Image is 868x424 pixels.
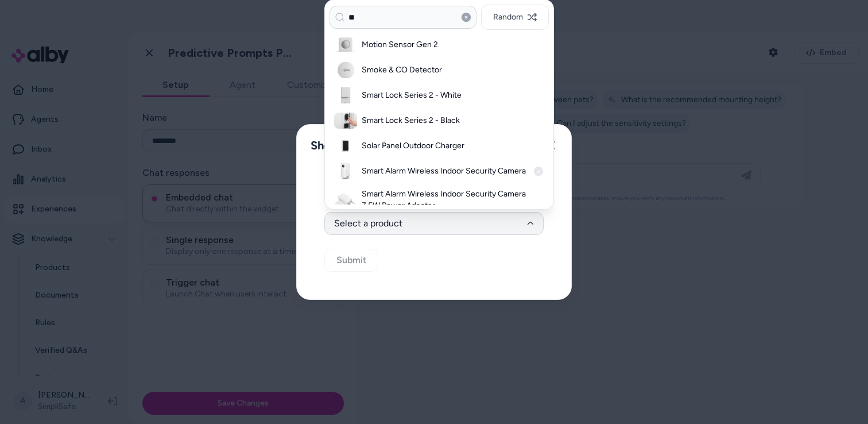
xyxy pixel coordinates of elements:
[334,87,357,103] img: Smart Lock Series 2 - White
[362,165,528,177] h3: Smart Alarm Wireless Indoor Security Camera
[362,140,528,152] h3: Solar Panel Outdoor Charger
[334,37,357,53] img: Motion Sensor Gen 2
[362,115,528,126] h3: Smart Lock Series 2 - Black
[334,113,357,129] img: Smart Lock Series 2 - Black
[362,64,528,76] h3: Smoke & CO Detector
[334,163,357,179] img: Smart Alarm Wireless Indoor Security Camera
[334,192,357,208] img: Smart Alarm Wireless Indoor Security Camera 7.5W Power Adapter
[334,138,357,154] img: Solar Panel Outdoor Charger
[334,62,357,78] img: Smoke & CO Detector
[324,212,544,235] button: Select a product
[481,5,549,30] button: Random
[362,188,528,211] h3: Smart Alarm Wireless Indoor Security Camera 7.5W Power Adapter
[362,39,528,51] h3: Motion Sensor Gen 2
[362,90,528,101] h3: Smart Lock Series 2 - White
[306,134,398,157] h2: Shopper Context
